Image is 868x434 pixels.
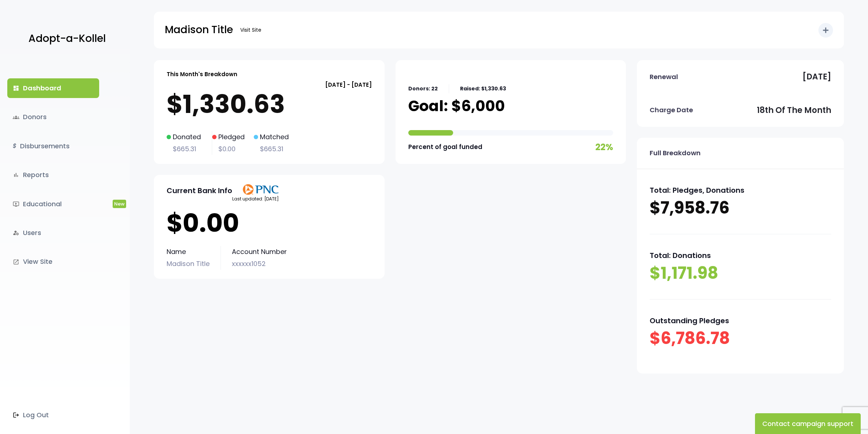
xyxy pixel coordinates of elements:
p: Madison Title [167,258,210,270]
p: Full Breakdown [650,147,701,159]
p: $1,330.63 [167,90,372,119]
i: bar_chart [13,172,19,178]
p: $1,171.98 [650,262,831,285]
p: $6,786.78 [650,327,831,350]
p: Matched [254,131,289,143]
button: add [818,23,833,38]
p: $0.00 [212,143,245,155]
a: Log Out [7,405,99,425]
p: Donors: 22 [408,84,438,93]
p: This Month's Breakdown [167,69,237,79]
p: Renewal [650,71,678,83]
a: $Disbursements [7,136,99,156]
a: bar_chartReports [7,165,99,185]
p: Donated [167,131,201,143]
a: Adopt-a-Kollel [25,21,106,56]
p: $665.31 [167,143,201,155]
i: dashboard [13,85,19,91]
a: manage_accountsUsers [7,223,99,243]
i: $ [13,141,16,152]
p: Pledged [212,131,245,143]
p: Last updated: [DATE] [232,195,279,203]
p: Percent of goal funded [408,141,482,153]
p: 22% [595,139,613,155]
p: Raised: $1,330.63 [460,84,506,93]
img: PNClogo.svg [242,184,279,195]
p: Current Bank Info [167,184,232,197]
i: launch [13,259,19,265]
p: [DATE] - [DATE] [167,80,372,90]
i: ondemand_video [13,201,19,207]
p: Charge Date [650,104,693,116]
a: ondemand_videoEducationalNew [7,194,99,214]
p: Account Number [232,246,287,258]
a: dashboardDashboard [7,78,99,98]
p: 18th of the month [757,103,831,118]
a: groupsDonors [7,107,99,127]
p: Madison Title [165,21,233,39]
button: Contact campaign support [755,413,861,434]
p: $7,958.76 [650,197,831,219]
p: Goal: $6,000 [408,97,505,115]
span: New [113,200,126,208]
p: Name [167,246,210,258]
p: Total: Donations [650,249,831,262]
span: groups [13,114,19,121]
p: $665.31 [254,143,289,155]
a: Visit Site [237,23,265,37]
i: add [821,26,830,35]
i: manage_accounts [13,230,19,236]
p: [DATE] [802,70,831,84]
a: launchView Site [7,252,99,271]
p: Outstanding Pledges [650,314,831,327]
p: Total: Pledges, Donations [650,184,831,197]
p: $0.00 [167,208,372,238]
p: Adopt-a-Kollel [28,30,106,48]
p: xxxxxx1052 [232,258,287,270]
